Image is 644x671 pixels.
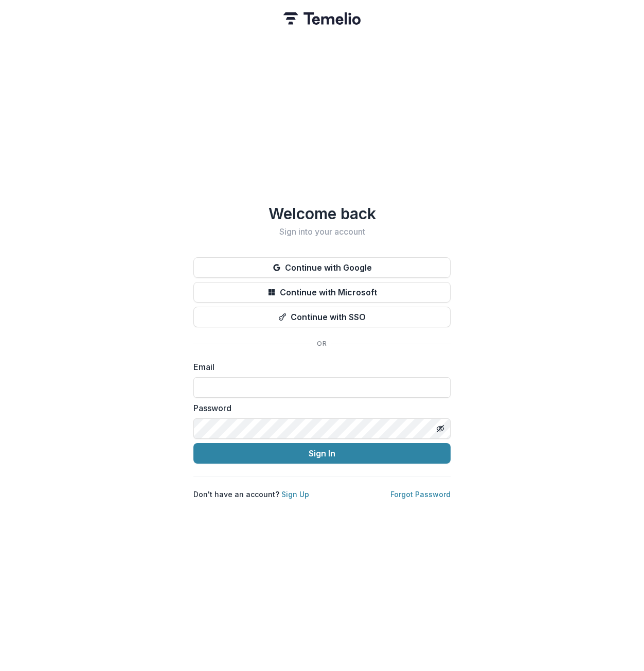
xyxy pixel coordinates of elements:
[432,420,449,437] button: Toggle password visibility
[281,490,309,499] a: Sign Up
[193,257,451,278] button: Continue with Google
[193,402,444,414] label: Password
[283,12,361,25] img: Temelio
[193,227,451,237] h2: Sign into your account
[193,489,309,500] p: Don't have an account?
[193,307,451,327] button: Continue with SSO
[193,443,451,464] button: Sign In
[193,361,444,373] label: Email
[390,490,451,499] a: Forgot Password
[193,204,451,223] h1: Welcome back
[193,282,451,303] button: Continue with Microsoft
